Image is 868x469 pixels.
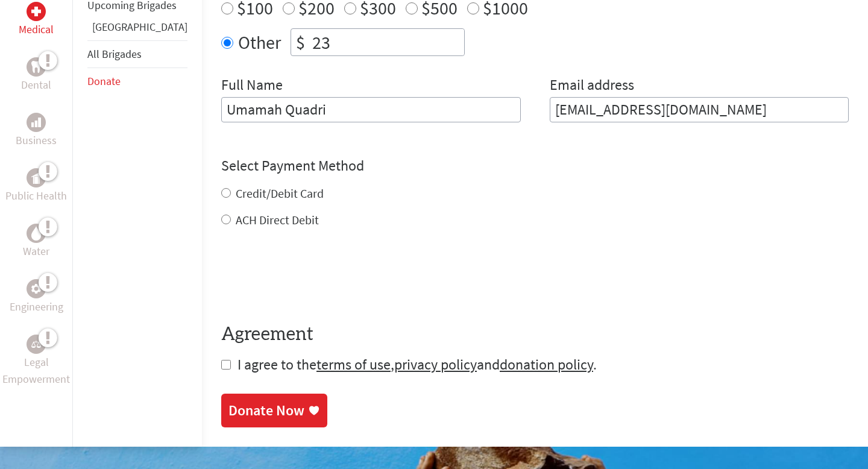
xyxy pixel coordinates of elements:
img: Legal Empowerment [31,341,41,348]
label: Other [238,28,281,56]
input: Enter Full Name [221,97,521,122]
p: Water [23,243,49,260]
a: Donate Now [221,394,327,427]
img: Dental [31,61,41,73]
div: $ [291,29,310,55]
p: Dental [21,77,51,93]
img: Public Health [31,172,41,184]
h4: Agreement [221,324,849,345]
div: Public Health [27,168,46,187]
div: Dental [27,57,46,77]
p: Engineering [10,298,63,315]
a: MedicalMedical [19,2,54,38]
a: Legal EmpowermentLegal Empowerment [2,335,70,388]
a: EngineeringEngineering [10,279,63,315]
a: Donate [87,74,121,88]
label: Credit/Debit Card [236,186,324,201]
div: Water [27,224,46,243]
label: Full Name [221,75,283,97]
img: Business [31,118,41,127]
a: DentalDental [21,57,51,93]
a: All Brigades [87,47,142,61]
a: terms of use [316,355,391,374]
img: Water [31,227,41,241]
h4: Select Payment Method [221,156,849,175]
a: donation policy [500,355,593,374]
img: Medical [31,7,41,16]
a: privacy policy [394,355,477,374]
a: Public HealthPublic Health [5,168,67,204]
label: ACH Direct Debit [236,212,319,227]
span: I agree to the , and . [237,355,597,374]
input: Your Email [550,97,849,122]
div: Donate Now [228,401,304,420]
div: Business [27,113,46,132]
div: Legal Empowerment [27,335,46,354]
p: Public Health [5,187,67,204]
img: Engineering [31,284,41,294]
label: Email address [550,75,634,97]
div: Medical [27,2,46,21]
a: [GEOGRAPHIC_DATA] [92,20,187,34]
div: Engineering [27,279,46,298]
input: Enter Amount [310,29,464,55]
a: BusinessBusiness [16,113,57,149]
p: Business [16,132,57,149]
a: WaterWater [23,224,49,260]
li: All Brigades [87,40,187,68]
li: Greece [87,19,187,40]
p: Medical [19,21,54,38]
li: Donate [87,68,187,95]
iframe: reCAPTCHA [221,253,404,300]
p: Legal Empowerment [2,354,70,388]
